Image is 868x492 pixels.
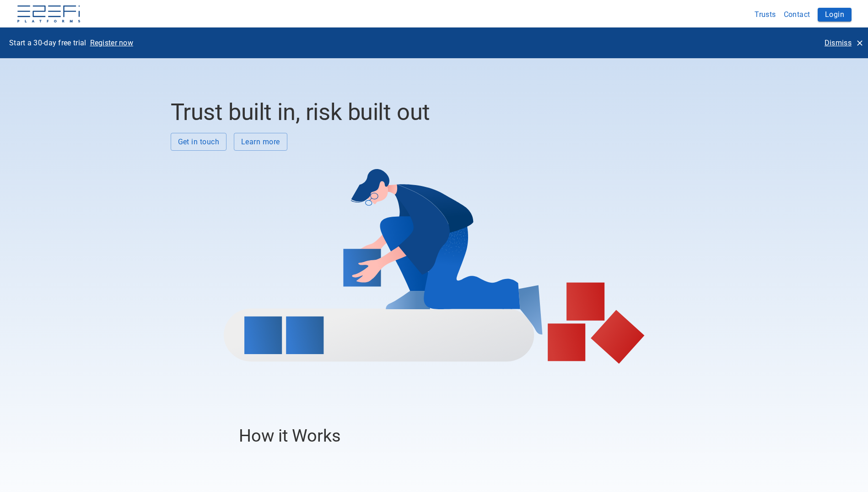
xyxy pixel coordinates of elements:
p: Register now [90,38,134,48]
p: Start a 30-day free trial [9,38,86,48]
button: Register now [86,35,137,51]
button: Learn more [234,133,287,151]
h2: Trust built in, risk built out [171,98,698,126]
button: Dismiss [821,35,866,51]
h3: How it Works [239,426,629,446]
button: Get in touch [171,133,227,151]
p: Dismiss [825,38,852,48]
